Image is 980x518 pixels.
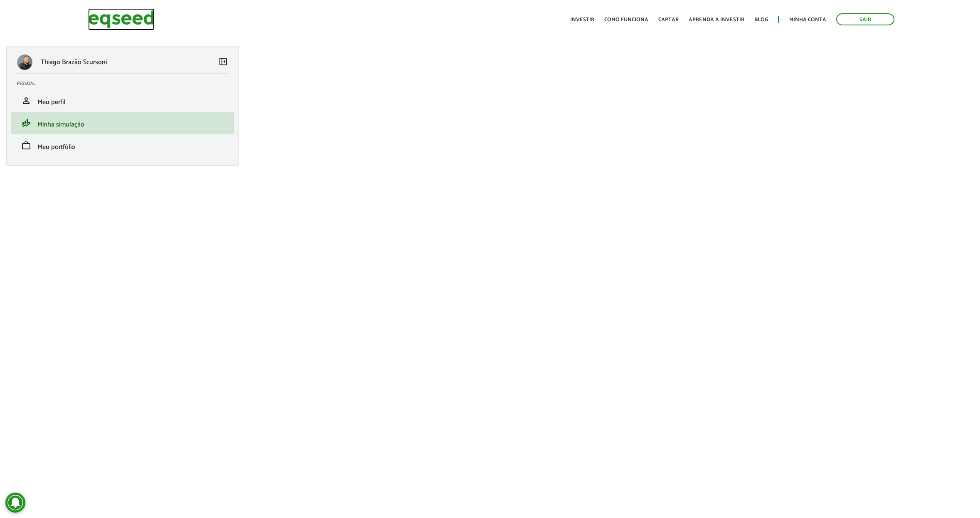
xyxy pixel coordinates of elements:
[17,141,228,151] a: workMeu portfólio
[604,17,648,22] a: Como funciona
[218,57,228,67] span: left_panel_close
[21,96,31,106] span: person
[836,13,894,25] a: Sair
[21,118,31,128] span: finance_mode
[37,119,84,130] span: Minha simulação
[11,89,234,112] li: Meu perfil
[218,57,228,68] a: Colapsar menu
[570,17,594,22] a: Investir
[21,141,31,151] span: work
[37,141,75,153] span: Meu portfólio
[789,17,826,22] a: Minha conta
[658,17,679,22] a: Captar
[17,118,228,128] a: finance_modeMinha simulação
[41,58,107,66] p: Thiago Brazão Scursoni
[754,17,768,22] a: Blog
[88,8,155,30] img: EqSeed
[37,97,65,108] span: Meu perfil
[11,112,234,134] li: Minha simulação
[11,134,234,157] li: Meu portfólio
[17,96,228,106] a: personMeu perfil
[17,81,234,86] h2: Pessoal
[689,17,744,22] a: Aprenda a investir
